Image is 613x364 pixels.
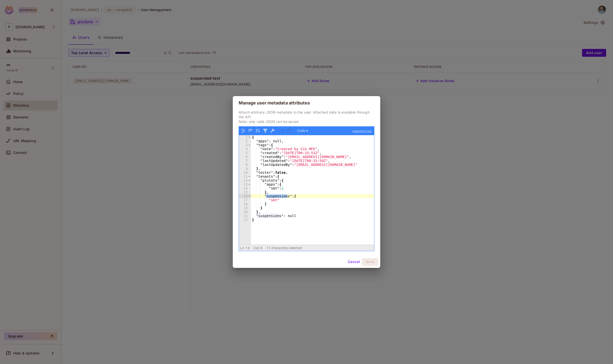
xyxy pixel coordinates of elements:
span: Col: [254,246,260,250]
button: Cancel [346,258,362,266]
span: characters selected [271,246,302,250]
p: Attach arbitrary JSON metadata to the user. Attached data is available through the API. Note: onl... [239,110,374,124]
span: 11 [266,246,270,250]
button: Code ▾ [295,128,310,134]
div: 17 [239,198,251,202]
div: 7 [239,159,251,163]
div: 3 [239,143,251,147]
div: 16 [239,194,251,198]
div: 5 [239,151,251,155]
span: 16 [246,246,249,250]
button: Undo last action (Ctrl+Z) [279,128,285,134]
span: Ln: [240,246,245,250]
div: 10 [239,171,251,175]
div: 1 [239,135,251,139]
button: Compact JSON data, remove all whitespaces (Ctrl+Shift+I) [247,128,254,134]
div: 22 [239,218,251,222]
div: 12 [239,178,251,182]
div: 15 [239,190,251,194]
div: 21 [239,214,251,218]
div: 2 [239,139,251,143]
button: Repair JSON: fix quotes and escape characters, remove comments and JSONP notation, turn JavaScrip... [269,128,276,134]
a: powered by ace [350,127,374,135]
div: 8 [239,163,251,167]
button: Redo (Ctrl+Shift+Z) [286,128,292,134]
button: Filter, sort, or transform contents [262,128,268,134]
span: 8 [260,246,262,250]
h2: Manage user metadata attributes [233,96,380,110]
button: Format JSON data, with proper indentation and line feeds (Ctrl+I) [240,128,246,134]
div: 20 [239,210,251,214]
div: 4 [239,147,251,151]
div: 13 [239,182,251,186]
div: 14 [239,186,251,190]
button: Save [362,258,378,266]
button: Sort contents [255,128,261,134]
div: 19 [239,206,251,210]
div: 6 [239,155,251,159]
div: 9 [239,167,251,171]
div: 11 [239,175,251,178]
div: 18 [239,202,251,206]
